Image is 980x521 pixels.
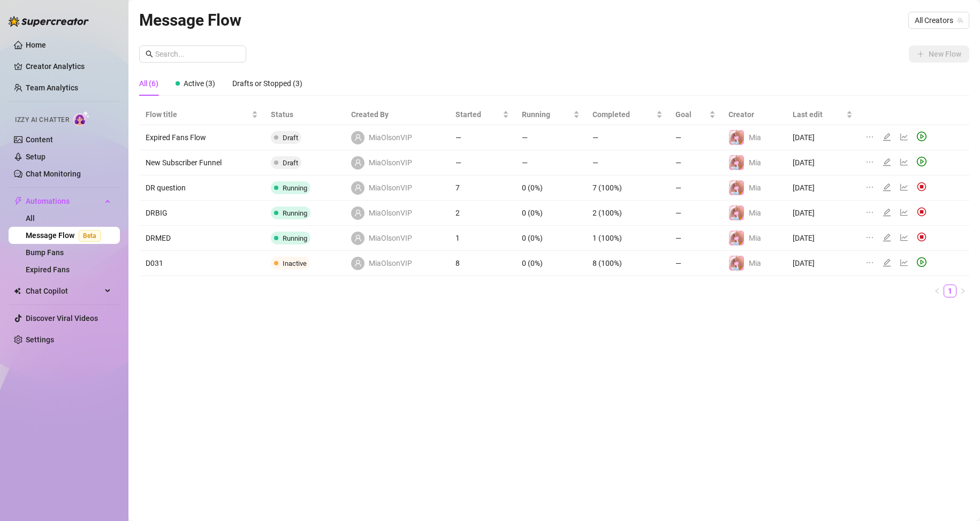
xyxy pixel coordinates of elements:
span: ellipsis [865,158,874,166]
span: edit [883,233,891,242]
td: [DATE] [786,150,859,175]
span: MiaOlsonVIP [369,132,412,143]
span: Mia [749,209,761,217]
td: — [669,150,722,175]
td: — [515,125,586,150]
span: Started [455,109,500,120]
th: Created By [345,104,449,125]
div: Drafts or Stopped (3) [232,78,302,89]
td: DRMED [139,226,264,251]
span: Mia [749,259,761,267]
span: user [354,209,362,217]
th: Flow title [139,104,264,125]
span: Mia [749,234,761,242]
td: 0 (0%) [515,175,586,201]
li: Next Page [956,285,969,297]
td: [DATE] [786,175,859,201]
td: 2 [449,201,515,226]
th: Last edit [786,104,859,125]
span: ellipsis [865,208,874,217]
button: left [931,285,944,297]
span: Automations [26,193,102,210]
a: Discover Viral Videos [26,314,98,323]
img: Mia [729,130,744,145]
span: Running [283,209,307,217]
span: Running [283,184,307,192]
td: [DATE] [786,201,859,226]
img: Mia [729,155,744,170]
td: DRBIG [139,201,264,226]
span: Mia [749,158,761,167]
th: Status [264,104,345,125]
th: Creator [722,104,786,125]
td: — [669,125,722,150]
li: 1 [944,285,956,297]
span: Draft [283,159,298,167]
td: — [669,251,722,276]
td: — [586,125,669,150]
span: Completed [592,109,654,120]
span: Mia [749,133,761,142]
img: Mia [729,231,744,246]
img: Mia [729,180,744,195]
span: search [146,50,153,58]
span: Draft [283,134,298,142]
span: line-chart [900,133,908,141]
span: line-chart [900,158,908,166]
span: play-circle [917,157,926,166]
span: user [354,259,362,267]
span: line-chart [900,208,908,217]
a: 1 [944,285,956,297]
span: Last edit [793,109,844,120]
td: 8 (100%) [586,251,669,276]
a: Setup [26,152,45,161]
td: [DATE] [786,125,859,150]
td: [DATE] [786,251,859,276]
img: Mia [729,205,744,220]
span: edit [883,158,891,166]
a: All [26,214,35,223]
span: MiaOlsonVIP [369,232,412,244]
li: Previous Page [931,285,944,297]
th: Goal [669,104,722,125]
span: play-circle [917,132,926,141]
td: 7 [449,175,515,201]
input: Search... [155,48,240,60]
span: right [960,288,966,294]
span: MiaOlsonVIP [369,207,412,219]
span: Inactive [283,259,307,267]
span: ellipsis [865,183,874,191]
td: 0 (0%) [515,201,586,226]
td: — [669,175,722,201]
span: user [354,134,362,141]
td: 0 (0%) [515,251,586,276]
img: svg%3e [917,232,926,242]
td: [DATE] [786,226,859,251]
a: Bump Fans [26,248,64,257]
th: Started [449,104,515,125]
span: line-chart [900,233,908,242]
a: Home [26,41,46,49]
article: Message Flow [139,7,241,33]
span: MiaOlsonVIP [369,257,412,269]
span: edit [883,133,891,141]
a: Settings [26,335,54,344]
span: Running [283,234,307,242]
span: line-chart [900,183,908,191]
td: 2 (100%) [586,201,669,226]
td: Expired Fans Flow [139,125,264,150]
th: Running [515,104,586,125]
span: Running [522,109,571,120]
span: play-circle [917,257,926,267]
div: All (6) [139,78,158,89]
a: Message FlowBeta [26,231,105,240]
span: left [934,288,940,294]
button: New Flow [909,45,969,63]
span: Chat Copilot [26,282,102,300]
span: line-chart [900,258,908,267]
span: thunderbolt [14,197,22,205]
img: Mia [729,256,744,271]
span: All Creators [915,12,963,28]
td: 1 (100%) [586,226,669,251]
span: Izzy AI Chatter [15,115,69,125]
